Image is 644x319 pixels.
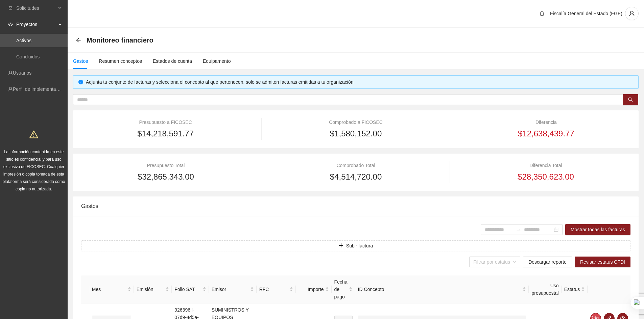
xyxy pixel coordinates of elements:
[209,275,257,303] th: Emisor
[330,127,382,140] span: $1,580,152.00
[580,258,625,266] span: Revisar estatus CFDI
[628,97,633,103] span: search
[562,275,588,303] th: Estatus
[518,170,574,183] span: $28,350,623.00
[81,196,630,216] div: Gastos
[528,258,567,266] span: Descargar reporte
[273,118,439,126] div: Comprobado a FICOSEC
[550,11,622,16] span: Fiscalía General del Estado (FGE)
[81,162,251,169] div: Presupuesto Total
[516,227,521,232] span: to
[299,286,324,293] span: Importe
[3,150,65,191] span: La información contenida en este sitio es confidencial y para uso exclusivo de FICOSEC. Cualquier...
[461,162,630,169] div: Diferencia Total
[153,57,192,65] div: Estados de cuenta
[29,130,38,139] span: warning
[73,57,88,65] div: Gastos
[99,57,142,65] div: Resumen conceptos
[334,278,348,300] span: Fecha de pago
[296,275,332,303] th: Importe
[87,35,153,46] span: Monitoreo financiero
[564,286,580,293] span: Estatus
[16,18,56,31] span: Proyectos
[8,22,13,27] span: eye
[257,275,296,303] th: RFC
[81,240,630,251] button: plusSubir factura
[571,226,625,233] span: Mostrar todas las facturas
[137,286,164,293] span: Emisión
[16,38,31,43] a: Activos
[355,275,529,303] th: ID Concepto
[81,118,250,126] div: Presupuesto a FICOSEC
[518,127,574,140] span: $12,638,439.77
[134,275,172,303] th: Emisión
[174,286,201,293] span: Folio SAT
[13,86,66,92] a: Perfil de implementadora
[138,170,194,183] span: $32,865,343.00
[332,275,355,303] th: Fecha de pago
[536,8,547,19] button: bell
[330,170,382,183] span: $4,514,720.00
[537,11,547,16] span: bell
[259,286,288,293] span: RFC
[212,286,249,293] span: Emisor
[346,242,373,249] span: Subir factura
[623,94,638,105] button: search
[529,275,561,303] th: Uso presupuestal
[516,227,521,232] span: swap-right
[575,257,630,267] button: Revisar estatus CFDI
[92,286,126,293] span: Mes
[273,162,438,169] div: Comprobado Total
[137,127,194,140] span: $14,218,591.77
[13,70,31,76] a: Usuarios
[16,54,40,59] a: Concluidos
[8,6,13,10] span: inbox
[565,224,630,235] button: Mostrar todas las facturas
[172,275,209,303] th: Folio SAT
[203,57,231,65] div: Equipamento
[358,286,521,293] span: ID Concepto
[76,37,81,43] span: arrow-left
[16,1,56,15] span: Solicitudes
[339,243,343,248] span: plus
[462,118,630,126] div: Diferencia
[523,257,572,267] button: Descargar reporte
[89,275,134,303] th: Mes
[625,7,639,20] button: user
[78,80,83,84] span: info-circle
[86,78,633,86] div: Adjunta tu conjunto de facturas y selecciona el concepto al que pertenecen, solo se admiten factu...
[76,37,81,43] div: Back
[625,10,638,17] span: user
